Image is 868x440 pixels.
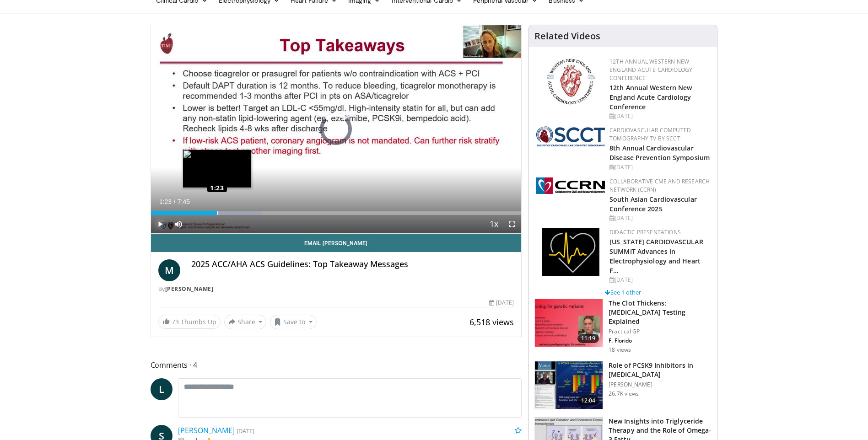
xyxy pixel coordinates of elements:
[270,315,317,329] button: Save to
[609,177,710,193] a: Collaborative CME and Research Network (CCRN)
[577,334,599,343] span: 11:19
[609,328,712,335] p: Practical GP
[609,195,697,213] a: South Asian Cardiovascular Conference 2025
[609,361,712,379] h3: Role of PCSK9 Inhibitors in [MEDICAL_DATA]
[183,150,251,188] img: image.jpeg
[151,215,169,233] button: Play
[609,390,639,397] p: 26.7K views
[489,299,514,307] div: [DATE]
[534,299,712,354] a: 11:19 The Clot Thickens: [MEDICAL_DATA] Testing Explained Practical GP F. Florido 18 views
[151,211,522,215] div: Progress Bar
[151,359,522,371] span: Comments 4
[605,288,641,296] a: See 1 other
[534,31,600,42] h4: Related Videos
[151,234,522,252] a: Email [PERSON_NAME]
[609,299,712,326] h3: The Clot Thickens: [MEDICAL_DATA] Testing Explained
[577,396,599,405] span: 12:04
[172,317,179,326] span: 73
[609,237,703,275] a: [US_STATE] CARDIOVASCULAR SUMMIT Advances in Electrophysiology and Heart F…
[609,337,712,344] p: F. Florido
[609,58,692,82] a: 12th Annual Western New England Acute Cardiology Conference
[158,259,180,281] a: M
[469,317,514,327] span: 6,518 views
[609,112,710,120] div: [DATE]
[174,198,176,205] span: /
[609,83,692,111] a: 12th Annual Western New England Acute Cardiology Conference
[165,285,214,293] a: [PERSON_NAME]
[609,163,710,172] div: [DATE]
[536,177,605,194] img: a04ee3ba-8487-4636-b0fb-5e8d268f3737.png.150x105_q85_autocrop_double_scale_upscale_version-0.2.png
[545,58,596,106] img: 0954f259-7907-4053-a817-32a96463ecc8.png.150x105_q85_autocrop_double_scale_upscale_version-0.2.png
[159,198,172,205] span: 1:23
[224,315,267,329] button: Share
[158,285,514,293] div: By
[169,215,188,233] button: Mute
[536,126,605,146] img: 51a70120-4f25-49cc-93a4-67582377e75f.png.150x105_q85_autocrop_double_scale_upscale_version-0.2.png
[609,126,691,142] a: Cardiovascular Computed Tomography TV by SCCT
[535,361,603,409] img: 3346fd73-c5f9-4d1f-bb16-7b1903aae427.150x105_q85_crop-smart_upscale.jpg
[178,198,190,205] span: 7:45
[542,228,599,276] img: 1860aa7a-ba06-47e3-81a4-3dc728c2b4cf.png.150x105_q85_autocrop_double_scale_upscale_version-0.2.png
[151,25,522,234] video-js: Video Player
[503,215,521,233] button: Fullscreen
[609,381,712,388] p: [PERSON_NAME]
[158,315,221,329] a: 73 Thumbs Up
[609,346,631,354] p: 18 views
[609,144,710,162] a: 8th Annual Cardiovascular Disease Prevention Symposium
[535,299,603,347] img: 7b0db7e1-b310-4414-a1d3-dac447dbe739.150x105_q85_crop-smart_upscale.jpg
[237,427,254,435] small: [DATE]
[178,425,235,435] a: [PERSON_NAME]
[609,276,710,284] div: [DATE]
[609,214,710,222] div: [DATE]
[534,361,712,409] a: 12:04 Role of PCSK9 Inhibitors in [MEDICAL_DATA] [PERSON_NAME] 26.7K views
[485,215,503,233] button: Playback Rate
[151,378,173,400] a: L
[609,228,710,236] div: Didactic Presentations
[191,259,514,269] h4: 2025 ACC/AHA ACS Guidelines: Top Takeaway Messages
